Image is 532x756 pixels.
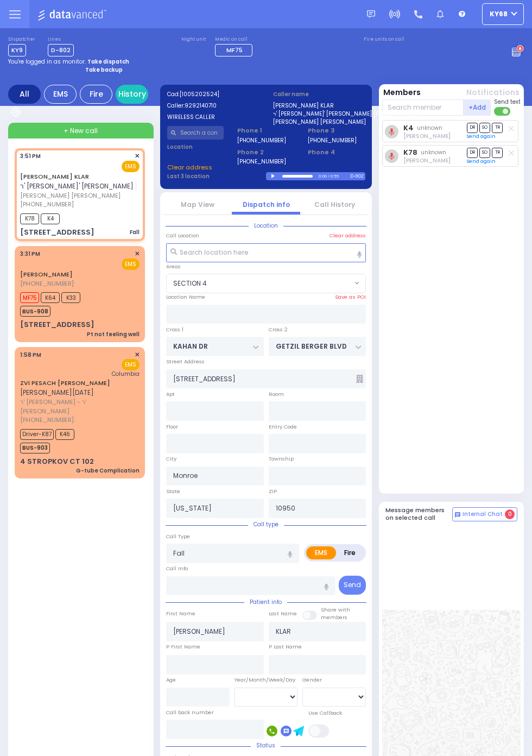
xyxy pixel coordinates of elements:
[8,44,26,56] span: KY9
[135,152,140,161] span: ✕
[235,676,298,684] div: Year/Month/Week/Day
[314,200,355,209] a: Call History
[64,126,98,136] span: + New call
[167,143,224,151] label: Location
[87,330,140,338] div: Pt not feeling well
[335,293,366,301] label: Save as POI
[167,163,212,172] span: Clear address
[417,124,442,132] span: unknown
[166,423,178,431] label: Floor
[20,270,73,279] a: [PERSON_NAME]
[87,58,129,66] strong: Take dispatch
[20,319,94,330] div: [STREET_ADDRESS]
[20,429,54,440] span: Driver-K87
[166,232,199,240] label: Call Location
[403,124,414,132] a: K4
[166,643,200,651] label: P First Name
[20,306,50,317] span: BUS-908
[20,227,94,238] div: [STREET_ADDRESS]
[269,326,288,333] label: Cross 2
[467,148,478,158] span: DR
[244,598,287,606] span: Patient info
[505,509,515,519] span: 0
[48,44,74,56] span: D-802
[167,102,259,110] label: Caller:
[273,118,365,126] label: [PERSON_NAME] [PERSON_NAME]
[308,148,365,157] span: Phone 4
[403,132,451,140] span: Yomi Sofer
[130,228,140,236] div: Fall
[20,398,136,415] span: ר' [PERSON_NAME] - ר' [PERSON_NAME]
[269,643,302,651] label: P Last Name
[167,126,224,140] input: Search a contact
[112,370,140,378] span: Columbia
[269,455,294,463] label: Township
[181,36,206,43] label: Night unit
[8,36,35,43] label: Dispatcher
[122,259,140,270] span: EMS
[44,85,77,104] div: EMS
[166,610,195,618] label: First Name
[20,379,110,387] a: ZVI PESACH [PERSON_NAME]
[181,200,214,209] a: Map View
[166,293,205,301] label: Location Name
[166,358,205,366] label: Street Address
[20,415,74,424] span: [PHONE_NUMBER]
[166,488,180,495] label: State
[20,181,187,191] span: ר' [PERSON_NAME]' [PERSON_NAME] [PERSON_NAME]
[494,98,521,106] span: Send text
[20,388,94,397] span: [PERSON_NAME][DATE]
[321,614,347,621] span: members
[135,249,140,259] span: ✕
[364,36,404,43] label: Fire units on call
[166,455,176,463] label: City
[273,90,365,98] label: Caller name
[215,36,256,43] label: Medic on call
[185,102,217,110] span: 9292140710
[382,99,464,116] input: Search member
[339,576,366,595] button: Send
[167,274,352,293] span: SECTION 4
[20,279,74,288] span: [PHONE_NUMBER]
[306,546,336,559] label: EMS
[8,85,41,104] div: All
[166,263,181,270] label: Areas
[335,546,364,559] label: Fire
[173,279,207,288] span: SECTION 4
[80,85,112,104] div: Fire
[180,90,219,98] span: [1005202524]
[318,170,328,182] div: 0:00
[55,429,74,440] span: K46
[167,90,259,98] label: Cad:
[302,676,322,684] label: Gender
[327,170,330,182] div: /
[494,106,511,117] label: Turn off text
[41,292,60,303] span: K64
[403,156,451,165] span: Chaim Brach
[122,359,140,370] span: EMS
[269,423,297,431] label: Entry Code
[308,126,365,135] span: Phone 3
[492,148,503,158] span: TR
[466,87,520,98] button: Notifications
[383,87,421,98] button: Members
[269,390,284,398] label: Room
[249,222,283,230] span: Location
[167,172,267,180] label: Last 3 location
[403,148,417,156] a: K78
[251,741,281,749] span: Status
[166,274,366,293] span: SECTION 4
[48,36,74,43] label: Lines
[321,606,350,613] small: Share with
[330,170,340,182] div: 0:55
[166,709,214,716] label: Call back number
[237,157,286,166] label: [PHONE_NUMBER]
[226,46,243,54] span: MF75
[248,520,284,528] span: Call type
[135,350,140,360] span: ✕
[455,512,460,518] img: comment-alt.png
[20,213,39,224] span: K78
[350,172,365,180] div: D-802
[237,136,286,144] label: [PHONE_NUMBER]
[20,191,187,200] span: [PERSON_NAME] [PERSON_NAME]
